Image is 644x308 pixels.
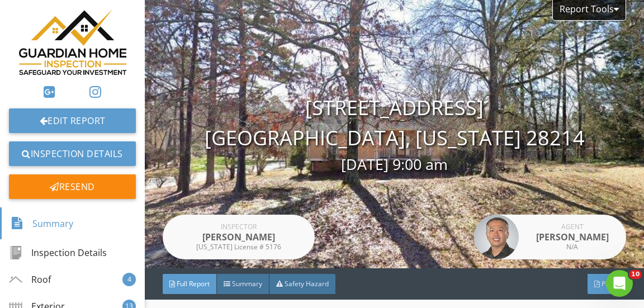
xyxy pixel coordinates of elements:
[19,9,126,75] img: Guardian_Home_Inspection.png
[9,174,136,199] div: Resend
[528,244,617,250] div: N/A
[232,279,262,288] span: Summary
[163,215,315,259] a: Inspector [PERSON_NAME] [US_STATE] License # 5176
[122,273,136,286] div: 4
[9,273,51,286] div: Roof
[528,230,617,244] div: [PERSON_NAME]
[9,141,136,166] a: Inspection Details
[194,224,283,230] div: Inspector
[606,270,633,297] iframe: Intercom live chat
[9,246,107,259] div: Inspection Details
[177,279,210,288] span: Full Report
[194,230,283,244] div: [PERSON_NAME]
[145,153,644,176] div: [DATE] 9:00 am
[528,224,617,230] div: Agent
[629,270,642,279] span: 10
[285,279,329,288] span: Safety Hazard
[194,244,283,250] div: [US_STATE] License # 5176
[145,93,644,176] div: [STREET_ADDRESS] [GEOGRAPHIC_DATA], [US_STATE] 28214
[474,215,519,259] img: 1517662059795.jpeg
[11,214,73,233] div: Summary
[602,279,614,288] span: PDF
[9,108,136,133] a: Edit Report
